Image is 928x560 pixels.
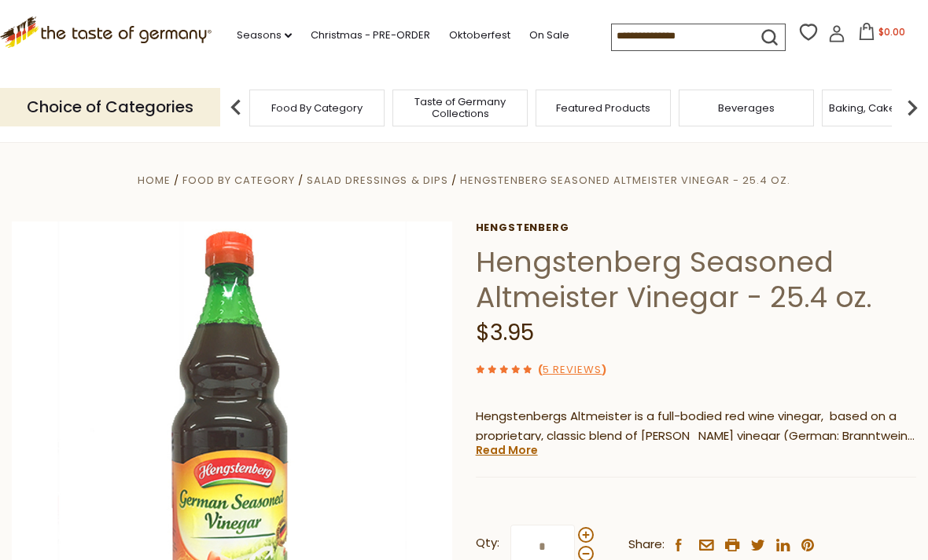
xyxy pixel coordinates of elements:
[460,173,790,188] a: Hengstenberg Seasoned Altmeister Vinegar - 25.4 oz.
[529,27,569,44] a: On Sale
[237,27,292,44] a: Seasons
[718,102,775,114] a: Beverages
[556,102,650,114] a: Featured Products
[138,173,171,188] a: Home
[311,27,430,44] a: Christmas - PRE-ORDER
[476,317,534,348] span: $3.95
[220,92,252,123] img: previous arrow
[628,535,665,555] span: Share:
[476,244,916,315] h1: Hengstenberg Seasoned Altmeister Vinegar - 25.4 oz.
[449,27,510,44] a: Oktoberfest
[476,533,499,553] strong: Qty:
[182,173,295,188] a: Food By Category
[849,23,915,46] button: $0.00
[397,96,523,119] a: Taste of Germany Collections
[476,442,538,458] a: Read More
[878,25,905,38] span: $0.00
[476,407,916,446] p: Hengstenbergs Altmeister is a full-bodied red wine vinegar, based on a proprietary, classic blend...
[307,173,447,188] a: Salad Dressings & Dips
[543,362,602,379] a: 5 Reviews
[476,221,916,234] a: Hengstenberg
[271,102,363,114] a: Food By Category
[897,92,928,123] img: next arrow
[538,362,606,377] span: ( )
